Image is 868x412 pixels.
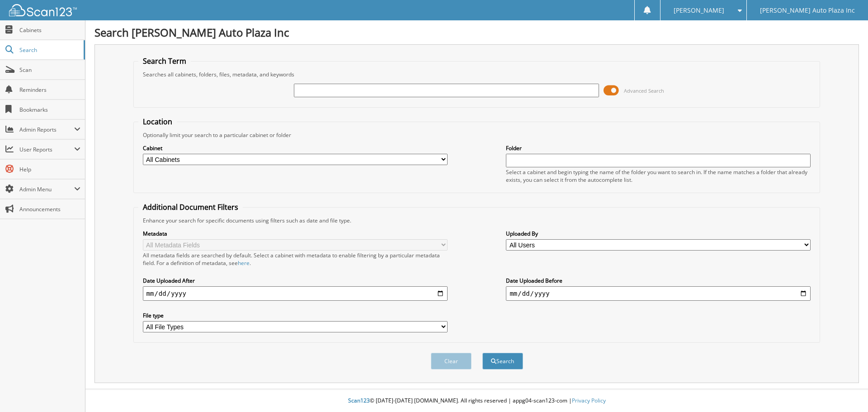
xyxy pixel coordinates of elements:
[19,66,80,74] span: Scan
[9,4,77,16] img: scan123-logo-white.svg
[19,46,79,54] span: Search
[94,25,859,40] h1: Search [PERSON_NAME] Auto Plaza Inc
[506,230,811,237] label: Uploaded By
[143,312,448,319] label: File type
[506,277,811,284] label: Date Uploaded Before
[85,390,868,412] div: © [DATE]-[DATE] [DOMAIN_NAME]. All rights reserved | appg04-scan123-com |
[19,106,80,114] span: Bookmarks
[138,56,191,66] legend: Search Term
[143,277,448,284] label: Date Uploaded After
[19,146,74,153] span: User Reports
[624,87,664,94] span: Advanced Search
[138,71,816,78] div: Searches all cabinets, folders, files, metadata, and keywords
[674,8,724,13] span: [PERSON_NAME]
[823,369,868,412] iframe: Chat Widget
[572,397,606,404] a: Privacy Policy
[138,202,243,212] legend: Additional Document Filters
[19,126,74,133] span: Admin Reports
[143,144,448,152] label: Cabinet
[482,353,523,369] button: Search
[506,286,811,301] input: end
[143,230,448,237] label: Metadata
[19,205,80,213] span: Announcements
[506,168,811,184] div: Select a cabinet and begin typing the name of the folder you want to search in. If the name match...
[348,397,370,404] span: Scan123
[19,185,74,193] span: Admin Menu
[19,26,80,34] span: Cabinets
[143,286,448,301] input: start
[138,131,816,139] div: Optionally limit your search to a particular cabinet or folder
[138,117,177,127] legend: Location
[238,259,250,267] a: here
[143,251,448,267] div: All metadata fields are searched by default. Select a cabinet with metadata to enable filtering b...
[19,166,80,173] span: Help
[431,353,472,369] button: Clear
[506,144,811,152] label: Folder
[19,86,80,94] span: Reminders
[760,8,855,13] span: [PERSON_NAME] Auto Plaza Inc
[138,217,816,224] div: Enhance your search for specific documents using filters such as date and file type.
